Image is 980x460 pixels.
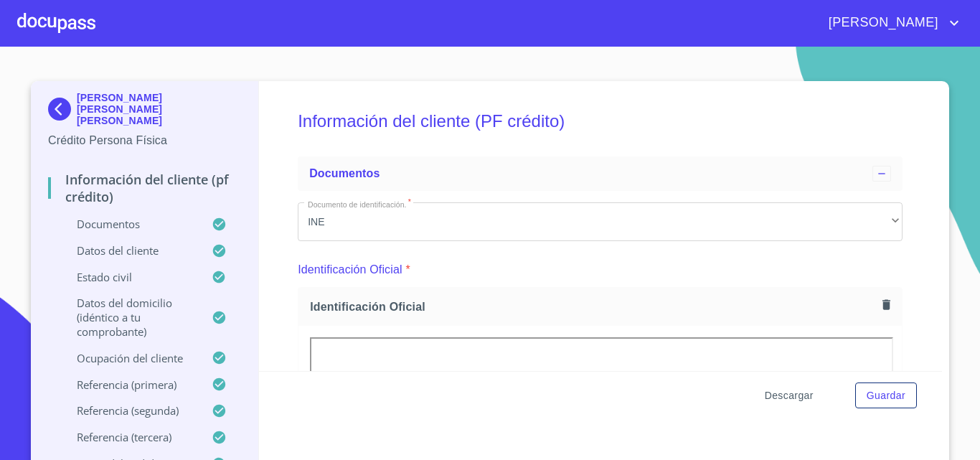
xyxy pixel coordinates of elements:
span: Documentos [309,167,380,179]
span: Descargar [765,387,814,405]
p: Datos del cliente [48,243,212,258]
div: Documentos [298,156,903,191]
p: Información del cliente (PF crédito) [48,171,241,205]
div: [PERSON_NAME] [PERSON_NAME] [PERSON_NAME] [48,92,241,132]
p: Documentos [48,217,212,231]
span: [PERSON_NAME] [818,11,946,34]
img: Docupass spot blue [48,98,77,121]
p: Referencia (primera) [48,377,212,392]
p: Ocupación del Cliente [48,351,212,365]
div: INE [298,202,903,241]
p: Referencia (tercera) [48,430,212,444]
h5: Información del cliente (PF crédito) [298,92,903,151]
span: Identificación Oficial [310,299,877,314]
p: Referencia (segunda) [48,403,212,418]
button: account of current user [818,11,963,34]
p: [PERSON_NAME] [PERSON_NAME] [PERSON_NAME] [77,92,241,126]
p: Identificación Oficial [298,261,402,278]
p: Datos del domicilio (idéntico a tu comprobante) [48,296,212,339]
p: Crédito Persona Física [48,132,241,149]
button: Descargar [759,382,819,409]
p: Estado Civil [48,270,212,284]
button: Guardar [855,382,917,409]
span: Guardar [867,387,905,405]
